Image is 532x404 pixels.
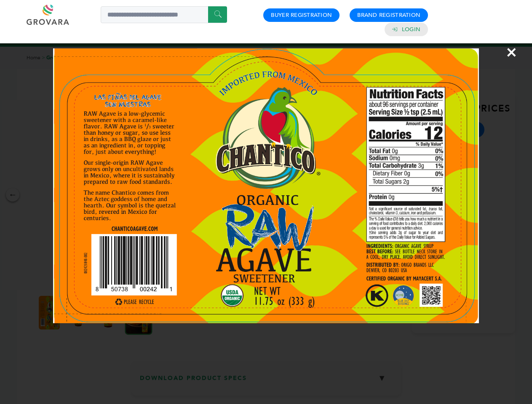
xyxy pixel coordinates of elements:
[506,40,517,64] span: ×
[402,26,420,33] a: Login
[357,11,420,19] a: Brand Registration
[271,11,332,19] a: Buyer Registration
[53,48,479,323] img: Image Preview
[101,6,227,23] input: Search a product or brand...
